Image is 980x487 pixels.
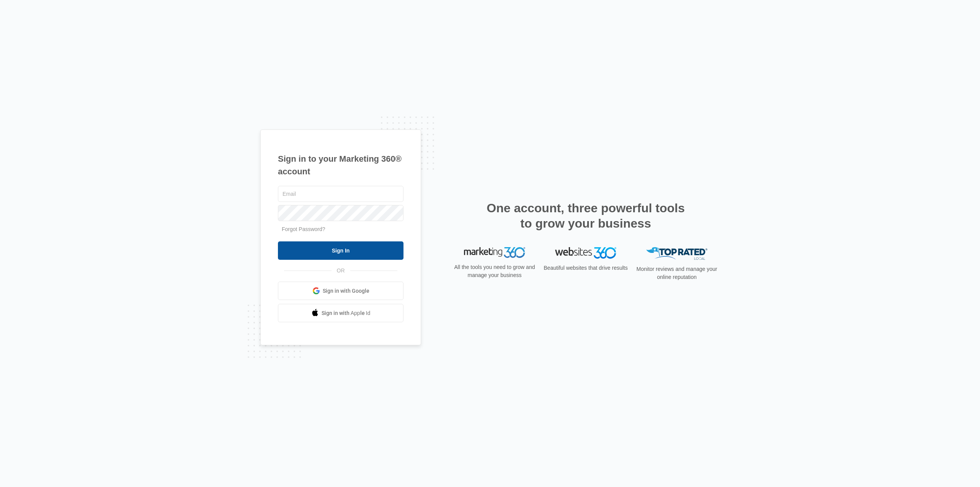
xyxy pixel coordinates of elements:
[278,304,403,322] a: Sign in with Apple Id
[278,282,403,300] a: Sign in with Google
[634,265,720,281] p: Monitor reviews and manage your online reputation
[278,186,403,202] input: Email
[282,226,325,232] a: Forgot Password?
[484,200,687,231] h2: One account, three powerful tools to grow your business
[332,267,350,275] span: OR
[555,247,616,258] img: Websites 360
[464,247,525,258] img: Marketing 360
[452,263,537,279] p: All the tools you need to grow and manage your business
[278,152,403,178] h1: Sign in to your Marketing 360® account
[323,287,369,295] span: Sign in with Google
[278,241,403,260] input: Sign In
[646,247,707,260] img: Top Rated Local
[322,309,371,317] span: Sign in with Apple Id
[543,264,629,272] p: Beautiful websites that drive results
